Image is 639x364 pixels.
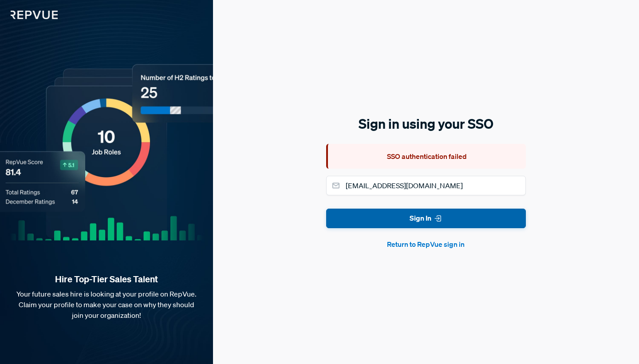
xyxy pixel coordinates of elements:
div: SSO authentication failed [326,144,526,169]
button: Sign In [326,209,526,229]
h5: Sign in using your SSO [326,115,526,133]
p: Your future sales hire is looking at your profile on RepVue. Claim your profile to make your case... [14,289,199,320]
input: Email address [326,176,526,195]
strong: Hire Top-Tier Sales Talent [14,273,199,285]
button: Return to RepVue sign in [326,239,526,249]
